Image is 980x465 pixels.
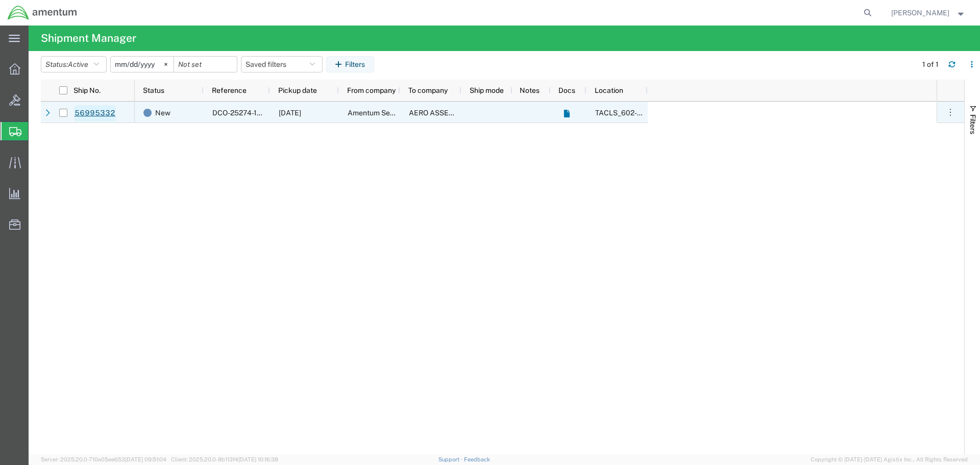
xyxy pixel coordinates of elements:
span: Reference [212,86,247,94]
span: [DATE] 10:16:38 [238,456,278,462]
a: 56995332 [74,105,116,121]
span: From company [347,86,396,94]
span: Server: 2025.20.0-710e05ee653 [41,456,166,462]
button: Status:Active [41,56,107,72]
span: Amentum Services, Inc. [348,109,424,117]
a: Support [438,456,464,462]
span: [DATE] 09:51:04 [125,456,166,462]
span: Ship mode [470,86,504,94]
span: David Manner [891,7,949,18]
span: New [155,102,170,124]
span: Pickup date [278,86,317,94]
span: To company [408,86,448,94]
input: Not set [174,57,237,72]
img: logo [7,5,78,20]
div: 1 of 1 [922,59,940,70]
span: 10/01/2025 [279,109,301,117]
span: Status [143,86,164,94]
span: TACLS_602-Jefferson City, MO [595,109,786,117]
span: Copyright © [DATE]-[DATE] Agistix Inc., All Rights Reserved [811,455,968,464]
h4: Shipment Manager [41,26,136,51]
span: DCO-25274-168959 [212,109,280,117]
button: Filters [326,56,374,72]
span: AERO ASSETS LLC [409,109,472,117]
input: Not set [111,57,174,72]
button: [PERSON_NAME] [891,7,966,19]
span: Active [68,60,88,68]
button: Saved filters [241,56,323,72]
span: Ship No. [73,86,101,94]
span: Client: 2025.20.0-8b113f4 [171,456,278,462]
span: Docs [558,86,575,94]
span: Notes [520,86,540,94]
span: Location [595,86,623,94]
a: Feedback [464,456,490,462]
span: Filters [969,114,977,134]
